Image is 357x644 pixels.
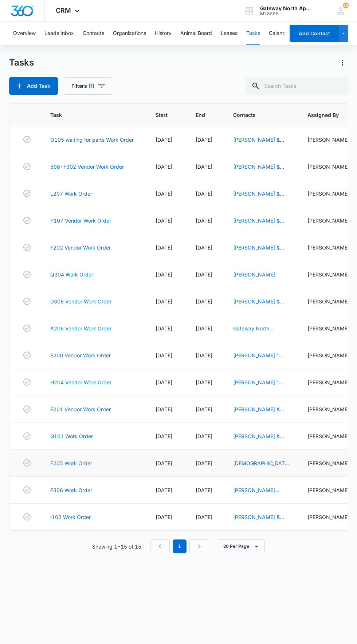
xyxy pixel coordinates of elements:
div: [PERSON_NAME] [307,136,349,144]
span: [DATE] [156,244,172,251]
a: P107 Vendor Work Order [50,217,111,224]
a: [PERSON_NAME] & [PERSON_NAME] [233,217,284,231]
span: [DATE] [156,137,172,143]
span: [DATE] [196,460,212,466]
button: Organizations [113,22,146,45]
span: [DATE] [156,325,172,331]
a: F205 Work Order [50,459,92,467]
div: [PERSON_NAME] [307,163,349,170]
button: Overview [13,22,36,45]
button: Leads Inbox [44,22,74,45]
a: [PERSON_NAME] [PERSON_NAME] & [PERSON_NAME] [233,487,280,508]
span: [DATE] [196,164,212,170]
div: [PERSON_NAME] [307,352,349,359]
nav: Pagination [150,539,209,553]
button: 20 Per Page [218,539,265,553]
span: [DATE] [196,217,212,224]
div: account id [260,11,313,16]
div: [PERSON_NAME] [307,486,349,494]
a: O105 waiting for parts Work Order [50,136,134,144]
a: [PERSON_NAME] & [PERSON_NAME] [233,514,284,528]
span: Contacts [233,111,279,119]
a: [PERSON_NAME] & [PERSON_NAME] [233,244,284,258]
span: 13 [343,3,349,8]
a: F306 Work Order [50,486,92,494]
a: E201 Vendor Work Order [50,405,111,413]
button: Add Contact [290,25,339,42]
div: [PERSON_NAME] [307,190,349,197]
a: [PERSON_NAME] & [PERSON_NAME] [233,406,284,420]
h1: Tasks [9,57,34,68]
span: [DATE] [196,406,212,412]
div: [PERSON_NAME] [307,217,349,224]
button: Tasks [246,22,260,45]
a: A206 Vendor Work Order [50,325,111,332]
span: Start [156,111,168,119]
a: [PERSON_NAME] "[PERSON_NAME]" [PERSON_NAME] & [PERSON_NAME] [233,352,283,381]
div: [PERSON_NAME] [307,513,349,521]
span: [DATE] [156,379,172,385]
a: Q304 Work Order [50,271,93,278]
span: [DATE] [196,244,212,251]
a: [PERSON_NAME] & [PERSON_NAME] [233,164,284,177]
span: CRM [56,7,71,14]
span: [DATE] [156,164,172,170]
div: [PERSON_NAME] [307,325,349,332]
span: Task [50,111,127,119]
span: End [196,111,205,119]
div: [PERSON_NAME] [307,244,349,251]
span: [DATE] [196,352,212,358]
div: [PERSON_NAME] [307,378,349,386]
div: [PERSON_NAME] [307,271,349,278]
span: [DATE] [196,191,212,197]
div: [PERSON_NAME] [307,405,349,413]
span: [DATE] [156,487,172,493]
span: Assigned By [307,111,339,119]
a: 598-F302 Vendor Work Order [50,163,124,170]
span: [DATE] [196,137,212,143]
span: [DATE] [196,271,212,278]
button: Add Task [9,77,58,95]
a: Gateway North Apartments [233,325,274,339]
a: L207 Work Order [50,190,92,197]
a: E200 Vendor Work Order [50,352,111,359]
a: D306 Vendor Work Order [50,298,111,305]
span: [DATE] [156,460,172,466]
div: [PERSON_NAME] [307,298,349,305]
button: Leases [221,22,238,45]
span: [DATE] [156,433,172,439]
span: [DATE] [196,379,212,385]
a: [PERSON_NAME] & [PERSON_NAME] [233,137,284,150]
button: Animal Board [180,22,212,45]
a: [PERSON_NAME] & [PERSON_NAME] [233,298,284,312]
button: Filters(1) [64,77,112,95]
span: [DATE] [196,325,212,331]
span: [DATE] [156,514,172,520]
div: account name [260,5,313,11]
span: [DATE] [156,352,172,358]
span: (1) [89,83,94,89]
button: Actions [337,57,348,68]
span: [DATE] [196,487,212,493]
span: [DATE] [196,514,212,520]
a: [PERSON_NAME] "[PERSON_NAME]" [PERSON_NAME] [233,379,283,401]
em: 1 [173,539,187,553]
span: [DATE] [196,298,212,305]
span: [DATE] [156,191,172,197]
div: [PERSON_NAME] [307,432,349,440]
a: [PERSON_NAME] & [PERSON_NAME] [233,433,284,447]
span: [DATE] [156,406,172,412]
span: [DATE] [156,217,172,224]
button: History [155,22,172,45]
a: F202 Vendor Work Order [50,244,111,251]
button: Calendar [269,22,290,45]
div: [PERSON_NAME] [307,459,349,467]
a: I102 Work Order [50,513,91,521]
a: H204 Vendor Work Order [50,378,111,386]
span: [DATE] [156,298,172,305]
button: Contacts [83,22,104,45]
span: [DATE] [156,271,172,278]
p: Showing 1-15 of 15 [92,543,141,550]
div: notifications count [343,3,349,8]
span: [DATE] [196,433,212,439]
